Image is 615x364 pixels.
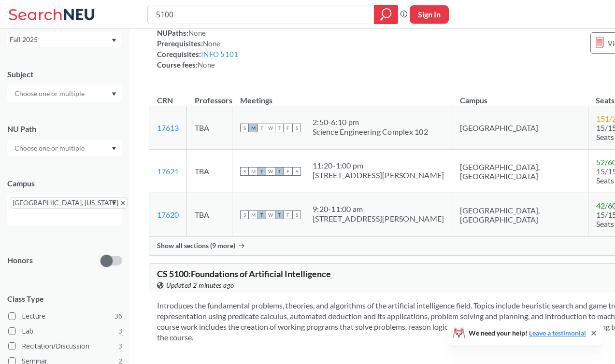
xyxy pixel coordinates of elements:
[266,124,275,132] span: W
[284,210,292,219] span: F
[112,147,116,151] svg: Dropdown arrow
[469,330,586,336] span: We need your help!
[257,124,266,132] span: T
[7,255,33,266] p: Honors
[292,210,301,219] span: S
[257,167,266,176] span: T
[118,326,122,336] span: 3
[187,85,232,106] th: Professors
[7,32,122,47] div: Fall 2025Dropdown arrow
[157,241,235,250] span: Show all sections (9 more)
[198,60,215,69] span: None
[249,167,257,176] span: M
[10,197,128,209] span: [GEOGRAPHIC_DATA], [US_STATE]X to remove pill
[155,6,367,23] input: Class, professor, course number, "phrase"
[452,106,588,150] td: [GEOGRAPHIC_DATA]
[313,204,444,214] div: 9:20 - 11:00 am
[8,325,122,337] label: Lab
[187,193,232,237] td: TBA
[292,124,301,132] span: S
[232,85,452,106] th: Meetings
[114,311,122,322] span: 36
[7,124,122,134] div: NU Path
[313,170,444,180] div: [STREET_ADDRESS][PERSON_NAME]
[201,50,238,58] a: INFO 5101
[313,214,444,224] div: [STREET_ADDRESS][PERSON_NAME]
[284,124,292,132] span: F
[7,178,122,189] div: Campus
[249,124,257,132] span: M
[157,123,179,132] a: 17613
[313,161,444,170] div: 11:20 - 1:00 pm
[240,210,249,219] span: S
[240,124,249,132] span: S
[121,201,125,205] svg: X to remove pill
[452,85,588,106] th: Campus
[452,150,588,193] td: [GEOGRAPHIC_DATA], [GEOGRAPHIC_DATA]
[275,167,284,176] span: T
[7,294,122,304] span: Class Type
[10,142,91,154] input: Choose one or multiple
[112,92,116,96] svg: Dropdown arrow
[7,195,122,225] div: [GEOGRAPHIC_DATA], [US_STATE]X to remove pillDropdown arrow
[313,127,428,137] div: Science Engineering Complex 102
[10,34,111,45] div: Fall 2025
[8,310,122,322] label: Lecture
[157,95,173,106] div: CRN
[187,150,232,193] td: TBA
[410,5,449,24] button: Sign In
[166,280,234,291] span: Updated 2 minutes ago
[157,167,179,176] a: 17621
[257,210,266,219] span: T
[8,340,122,352] label: Recitation/Discussion
[112,39,116,42] svg: Dropdown arrow
[452,193,588,237] td: [GEOGRAPHIC_DATA], [GEOGRAPHIC_DATA]
[7,85,122,102] div: Dropdown arrow
[529,329,586,337] a: Leave a testimonial
[118,341,122,351] span: 3
[380,8,392,21] svg: magnifying glass
[275,124,284,132] span: T
[188,28,206,37] span: None
[292,167,301,176] span: S
[112,201,116,205] svg: Dropdown arrow
[374,5,398,24] div: magnifying glass
[240,167,249,176] span: S
[157,28,238,70] div: NUPaths: Prerequisites: Corequisites: Course fees:
[266,210,275,219] span: W
[249,210,257,219] span: M
[275,210,284,219] span: T
[203,39,220,48] span: None
[187,106,232,150] td: TBA
[157,268,331,279] span: CS 5100 : Foundations of Artificial Intelligence
[266,167,275,176] span: W
[7,69,122,80] div: Subject
[7,140,122,156] div: Dropdown arrow
[313,117,428,127] div: 2:50 - 6:10 pm
[284,167,292,176] span: F
[10,88,91,99] input: Choose one or multiple
[157,210,179,219] a: 17620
